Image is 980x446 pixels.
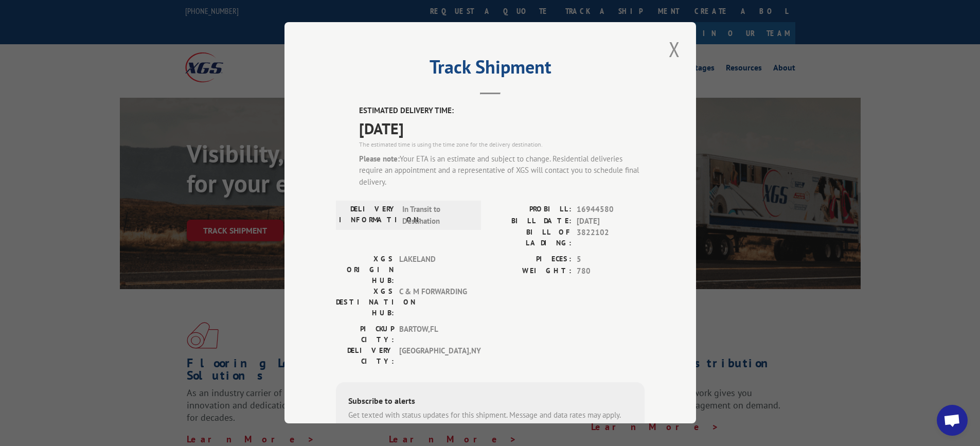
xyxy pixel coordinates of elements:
a: Open chat [937,405,968,436]
label: DELIVERY CITY: [336,345,394,367]
span: 3822102 [577,227,645,248]
label: XGS DESTINATION HUB: [336,286,394,318]
label: PICKUP CITY: [336,324,394,345]
div: Your ETA is an estimate and subject to change. Residential deliveries require an appointment and ... [359,153,645,188]
span: 5 [577,254,645,265]
span: In Transit to Destination [402,204,472,227]
label: PIECES: [490,254,572,265]
span: [GEOGRAPHIC_DATA] , NY [399,345,469,367]
span: LAKELAND [399,254,469,286]
strong: Please note: [359,154,400,164]
label: WEIGHT: [490,265,572,277]
span: BARTOW , FL [399,324,469,345]
label: PROBILL: [490,204,572,216]
label: DELIVERY INFORMATION: [339,204,397,227]
span: 16944580 [577,204,645,216]
span: 780 [577,265,645,277]
span: C & M FORWARDING [399,286,469,318]
span: [DATE] [577,216,645,227]
div: Subscribe to alerts [348,395,632,409]
div: The estimated time is using the time zone for the delivery destination. [359,140,645,149]
label: BILL OF LADING: [490,227,572,248]
h2: Track Shipment [336,60,645,79]
span: [DATE] [359,117,645,140]
label: ESTIMATED DELIVERY TIME: [359,105,645,117]
div: Get texted with status updates for this shipment. Message and data rates may apply. Message frequ... [348,409,632,433]
label: BILL DATE: [490,216,572,227]
label: XGS ORIGIN HUB: [336,254,394,286]
button: Close modal [666,35,683,63]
